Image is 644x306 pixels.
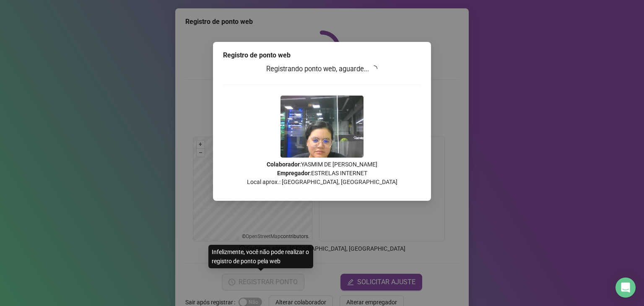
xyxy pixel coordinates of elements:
[277,170,310,176] strong: Empregador
[223,160,421,187] p: : YASMIM DE [PERSON_NAME] : ESTRELAS INTERNET Local aprox.: [GEOGRAPHIC_DATA], [GEOGRAPHIC_DATA]
[267,161,300,168] strong: Colaborador
[371,65,377,72] span: loading
[223,50,421,60] div: Registro de ponto web
[208,245,313,268] div: Infelizmente, você não pode realizar o registro de ponto pela web
[280,96,364,158] img: Z
[615,277,636,298] div: Open Intercom Messenger
[223,64,421,75] h3: Registrando ponto web, aguarde...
